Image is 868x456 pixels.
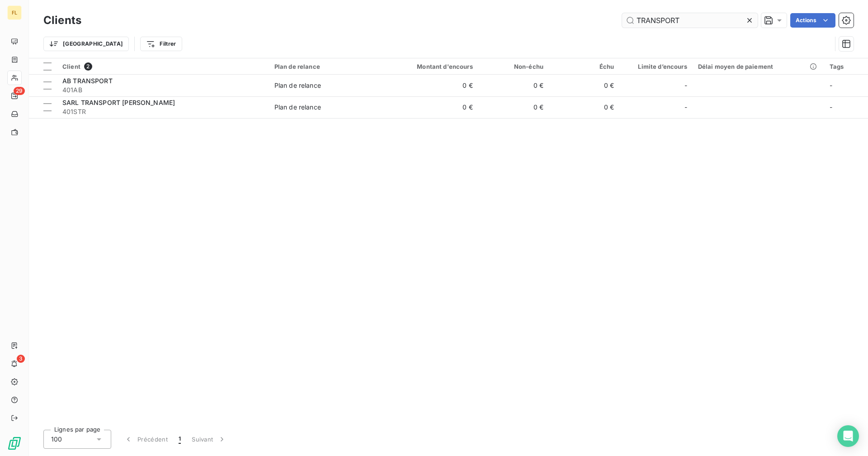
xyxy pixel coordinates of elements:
[274,63,378,70] div: Plan de relance
[140,37,182,51] button: Filtrer
[478,96,549,118] td: 0 €
[389,63,472,70] div: Montant d'encours
[625,63,687,70] div: Limite d’encours
[554,63,614,70] div: Échu
[549,96,619,118] td: 0 €
[173,430,186,449] button: 1
[684,103,687,112] span: -
[830,103,832,111] span: -
[622,13,758,28] input: Rechercher
[790,13,835,28] button: Actions
[837,425,859,447] div: Open Intercom Messenger
[51,435,62,444] span: 100
[62,85,264,95] span: 401AB
[118,430,173,449] button: Précédent
[7,436,22,451] img: Logo LeanPay
[478,75,549,96] td: 0 €
[62,77,113,85] span: AB TRANSPORT
[17,355,25,363] span: 3
[830,81,832,89] span: -
[684,81,687,90] span: -
[383,75,478,96] td: 0 €
[830,63,863,70] div: Tags
[549,75,619,96] td: 0 €
[484,63,543,70] div: Non-échu
[383,96,478,118] td: 0 €
[7,5,22,20] div: FL
[14,87,25,95] span: 29
[43,37,129,51] button: [GEOGRAPHIC_DATA]
[274,81,321,90] div: Plan de relance
[43,12,81,28] h3: Clients
[84,62,92,71] span: 2
[62,107,264,116] span: 401STR
[179,435,181,444] span: 1
[62,99,175,106] span: SARL TRANSPORT [PERSON_NAME]
[698,63,819,70] div: Délai moyen de paiement
[62,63,80,70] span: Client
[186,430,232,449] button: Suivant
[274,103,321,112] div: Plan de relance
